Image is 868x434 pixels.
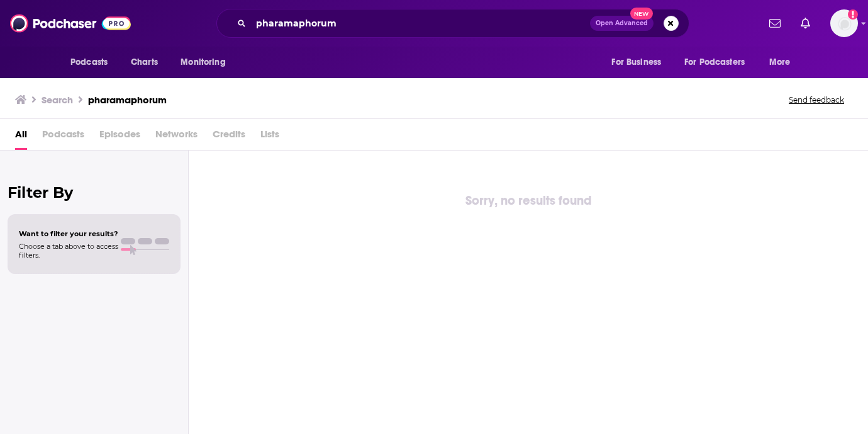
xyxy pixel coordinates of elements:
img: User Profile [830,9,858,37]
h2: Filter By [8,183,181,202]
button: Open AdvancedNew [590,16,654,31]
span: For Business [611,54,661,71]
span: For Podcasters [684,54,745,71]
span: Monitoring [181,54,225,71]
span: Choose a tab above to access filters. [19,242,118,260]
span: Want to filter your results? [19,229,118,238]
a: Charts [123,50,165,74]
span: Logged in as redsetterpr [830,9,858,37]
button: Show profile menu [830,9,858,37]
span: New [630,8,653,20]
span: Charts [131,54,158,71]
span: Credits [213,124,245,150]
span: Lists [260,124,279,150]
button: open menu [760,50,806,74]
svg: Add a profile image [848,9,858,20]
span: Podcasts [42,124,84,150]
a: Show notifications dropdown [796,13,815,34]
img: Podchaser - Follow, Share and Rate Podcasts [10,11,131,35]
span: Open Advanced [596,20,648,26]
span: Episodes [99,124,140,150]
span: Podcasts [70,54,108,71]
a: Show notifications dropdown [764,13,786,34]
span: Networks [155,124,198,150]
span: More [769,54,791,71]
h3: Search [42,94,73,106]
button: open menu [603,50,677,74]
button: open menu [676,50,763,74]
button: Send feedback [785,94,848,105]
a: All [15,124,27,150]
input: Search podcasts, credits, & more... [251,13,590,33]
div: Sorry, no results found [189,191,868,211]
div: Search podcasts, credits, & more... [216,9,689,38]
button: open menu [172,50,242,74]
h3: pharamaphorum [88,94,167,106]
button: open menu [62,50,124,74]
